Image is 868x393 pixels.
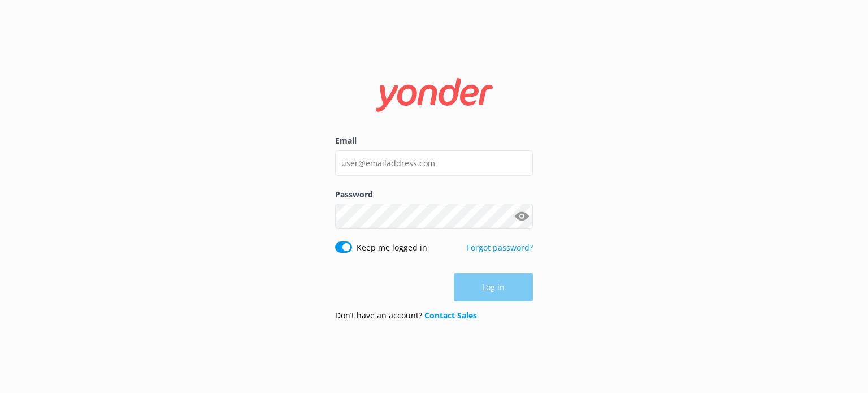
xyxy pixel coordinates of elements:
[467,242,533,253] a: Forgot password?
[335,150,533,176] input: user@emailaddress.com
[335,309,477,322] p: Don’t have an account?
[510,205,533,228] button: Show password
[424,310,477,321] a: Contact Sales
[357,241,427,254] label: Keep me logged in
[335,135,533,147] label: Email
[335,188,533,201] label: Password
